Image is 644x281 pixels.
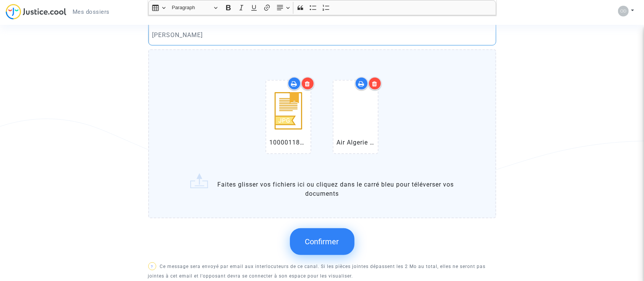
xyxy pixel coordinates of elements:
[168,2,221,14] button: Paragraph
[6,4,66,19] img: jc-logo.svg
[152,30,492,40] p: [PERSON_NAME]
[290,228,354,255] button: Confirmer
[172,3,212,12] span: Paragraph
[305,237,339,246] span: Confirmer
[618,6,629,16] img: 5de3963e9a4efd5b5dab45ccb6ab7497
[151,265,153,269] span: ?
[148,262,496,281] p: Ce message sera envoyé par email aux interlocuteurs de ce canal. Si les pièces jointes dépassent ...
[73,8,110,15] span: Mes dossiers
[66,6,116,18] a: Mes dossiers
